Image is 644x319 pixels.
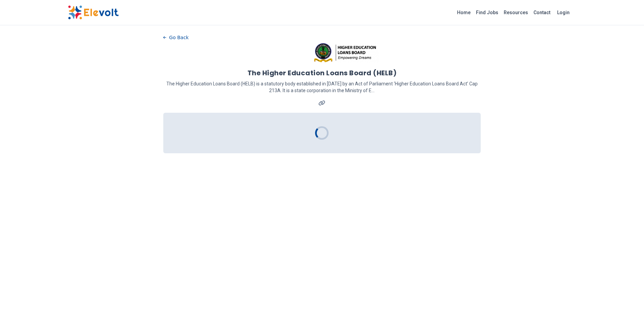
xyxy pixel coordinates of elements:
a: Resources [501,7,531,18]
h1: The Higher Education Loans Board (HELB) [247,68,397,78]
a: Login [553,6,574,19]
p: The Higher Education Loans Board (HELB) is a statutory body established in [DATE] by an Act of Pa... [163,80,481,94]
div: Loading... [315,126,329,140]
a: Home [454,7,473,18]
button: Go Back [163,32,189,43]
img: The Higher Education Loans Board (HELB) [312,43,379,63]
a: Find Jobs [473,7,501,18]
a: Contact [531,7,553,18]
img: Elevolt [68,5,119,20]
iframe: Advertisement [492,32,576,235]
iframe: Advertisement [68,32,153,235]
